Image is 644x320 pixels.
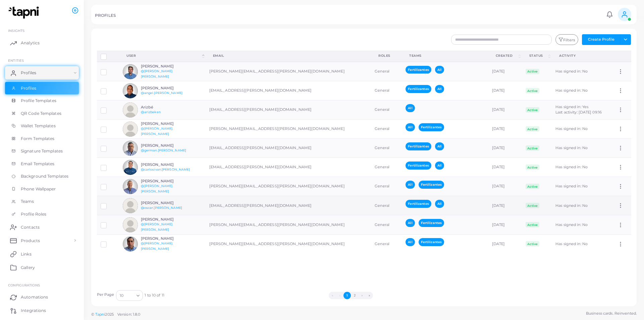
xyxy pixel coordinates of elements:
td: General [371,234,402,254]
div: Roles [378,53,394,58]
h6: [PERSON_NAME] [141,236,190,241]
td: [DATE] [488,62,522,81]
h6: [PERSON_NAME] [141,122,190,126]
input: Search for option [124,292,134,299]
span: Active [526,184,540,189]
td: General [371,120,402,139]
td: [EMAIL_ADDRESS][PERSON_NAME][DOMAIN_NAME] [206,196,371,215]
a: Profile Roles [5,208,79,221]
button: Go to next page [358,292,366,299]
td: [DATE] [488,120,522,139]
td: General [371,81,402,100]
span: Active [526,203,540,208]
span: All [435,162,444,169]
div: Email [213,53,364,58]
h6: Arizbé [141,105,190,109]
img: avatar [123,160,138,175]
span: All [435,85,444,93]
div: Search for option [116,290,143,301]
a: Background Templates [5,170,79,183]
h6: [PERSON_NAME] [141,143,190,148]
td: [PERSON_NAME][EMAIL_ADDRESS][PERSON_NAME][DOMAIN_NAME] [206,215,371,234]
button: Go to last page [366,292,373,299]
img: avatar [123,102,138,118]
span: Signature Templates [21,148,63,154]
span: Profiles [21,85,36,91]
span: Has signed in: No [555,69,588,74]
span: Active [526,145,540,151]
div: User [126,53,201,58]
a: Signature Templates [5,145,79,157]
span: Links [21,251,32,257]
a: @arizbeken [141,110,161,114]
span: All [406,181,415,188]
a: Email Templates [5,157,79,170]
td: [EMAIL_ADDRESS][PERSON_NAME][DOMAIN_NAME] [206,158,371,177]
span: Has signed in: No [555,222,588,227]
span: Has signed in: No [555,145,588,150]
h6: [PERSON_NAME] [141,64,190,68]
span: Fertilizantes [419,219,444,227]
span: Analytics [21,40,40,46]
button: Filters [555,34,578,45]
span: Active [526,165,540,170]
td: General [371,215,402,234]
td: General [371,196,402,215]
button: Go to page 2 [351,292,358,299]
td: [PERSON_NAME][EMAIL_ADDRESS][PERSON_NAME][DOMAIN_NAME] [206,177,371,196]
th: Row-selection [97,51,119,62]
td: [PERSON_NAME][EMAIL_ADDRESS][PERSON_NAME][DOMAIN_NAME] [206,120,371,139]
span: Has signed in: No [555,165,588,169]
span: Active [526,222,540,227]
span: Contacts [21,224,40,230]
span: Has signed in: No [555,88,588,93]
div: Created [496,53,517,58]
span: Wallet Templates [21,123,56,129]
a: QR Code Templates [5,107,79,120]
h6: [PERSON_NAME] [141,201,190,205]
span: Configurations [8,283,40,287]
td: [DATE] [488,158,522,177]
span: Fertilizantes [406,162,431,169]
span: Fertilizantes [419,181,444,188]
a: Analytics [5,36,79,50]
span: Active [526,107,540,112]
td: [PERSON_NAME][EMAIL_ADDRESS][PERSON_NAME][DOMAIN_NAME] [206,234,371,254]
a: Contacts [5,220,79,234]
a: @[PERSON_NAME].[PERSON_NAME] [141,69,173,78]
a: @oscar.[PERSON_NAME] [141,206,182,210]
span: Profiles [21,70,36,76]
td: [DATE] [488,196,522,215]
img: avatar [123,198,138,213]
a: Integrations [5,304,79,317]
span: All [406,104,415,112]
td: General [371,100,402,120]
span: Email Templates [21,161,55,167]
span: Fertilizantes [419,123,444,131]
img: avatar [123,141,138,156]
ul: Pagination [164,292,538,299]
td: General [371,158,402,177]
td: [DATE] [488,100,522,120]
a: Links [5,247,79,261]
img: logo [6,6,43,19]
div: Teams [409,53,481,58]
img: avatar [123,236,138,252]
span: All [435,200,444,208]
span: ENTITIES [8,58,24,62]
span: Active [526,88,540,93]
span: Active [526,241,540,246]
span: Form Templates [21,136,55,142]
a: Form Templates [5,132,79,145]
span: Automations [21,294,48,300]
span: All [406,238,415,246]
td: General [371,177,402,196]
span: Active [526,126,540,132]
span: 2025 [105,312,113,317]
span: Phone Wallpaper [21,186,56,192]
div: activity [559,53,606,58]
a: @german.[PERSON_NAME] [141,148,186,152]
button: Go to page 1 [343,292,351,299]
span: All [406,123,415,131]
span: Has signed in: No [555,184,588,188]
